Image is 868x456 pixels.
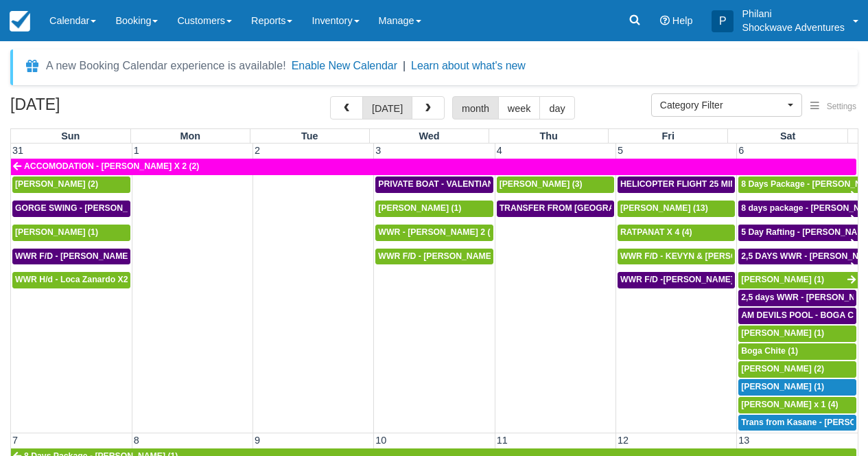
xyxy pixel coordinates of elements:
[132,145,141,156] span: 1
[539,96,574,119] button: day
[618,201,735,217] a: [PERSON_NAME] (13)
[620,227,692,237] span: RATPANAT X 4 (4)
[452,96,499,119] button: month
[378,203,461,213] span: [PERSON_NAME] (1)
[500,203,829,213] span: TRANSFER FROM [GEOGRAPHIC_DATA] TO VIC FALLS - [PERSON_NAME] X 1 (1)
[10,11,30,32] img: checkfront-main-nav-mini-logo.png
[180,130,200,141] span: Mon
[618,176,735,193] a: HELICOPTER FLIGHT 25 MINS- [PERSON_NAME] X1 (1)
[12,272,130,288] a: WWR H/d - Loca Zanardo X2 (2)
[742,21,845,34] p: Shockwave Adventures
[253,435,261,446] span: 9
[495,435,509,446] span: 11
[11,145,25,156] span: 31
[620,179,843,189] span: HELICOPTER FLIGHT 25 MINS- [PERSON_NAME] X1 (1)
[741,275,824,284] span: [PERSON_NAME] (1)
[497,201,614,217] a: TRANSFER FROM [GEOGRAPHIC_DATA] TO VIC FALLS - [PERSON_NAME] X 1 (1)
[539,130,557,141] span: Thu
[620,203,708,213] span: [PERSON_NAME] (13)
[411,60,526,71] a: Learn about what's new
[741,328,824,338] span: [PERSON_NAME] (1)
[24,161,199,171] span: ACCOMODATION - [PERSON_NAME] X 2 (2)
[741,346,798,356] span: Boga Chite (1)
[362,96,412,119] button: [DATE]
[618,225,735,241] a: RATPANAT X 4 (4)
[495,145,504,156] span: 4
[12,249,130,265] a: WWR F/D - [PERSON_NAME] X 1 (1)
[618,249,735,265] a: WWR F/D - KEVYN & [PERSON_NAME] 2 (2)
[12,225,130,241] a: [PERSON_NAME] (1)
[737,435,751,446] span: 13
[620,251,795,261] span: WWR F/D - KEVYN & [PERSON_NAME] 2 (2)
[292,59,397,73] button: Enable New Calendar
[378,227,497,237] span: WWR - [PERSON_NAME] 2 (2)
[738,272,858,288] a: [PERSON_NAME] (1)
[827,102,856,111] span: Settings
[374,145,382,156] span: 3
[15,251,159,261] span: WWR F/D - [PERSON_NAME] X 1 (1)
[738,308,856,324] a: AM DEVILS POOL - BOGA CHITE X 1 (1)
[802,97,865,117] button: Settings
[651,93,802,117] button: Category Filter
[46,58,286,74] div: A new Booking Calendar experience is available!
[738,176,858,193] a: 8 Days Package - [PERSON_NAME] (1)
[662,130,675,141] span: Fri
[253,145,261,156] span: 2
[12,201,130,217] a: GORGE SWING - [PERSON_NAME] X 2 (2)
[375,225,493,241] a: WWR - [PERSON_NAME] 2 (2)
[11,435,19,446] span: 7
[741,364,824,374] span: [PERSON_NAME] (2)
[15,275,141,284] span: WWR H/d - Loca Zanardo X2 (2)
[618,272,735,288] a: WWR F/D -[PERSON_NAME] X 15 (15)
[738,249,858,265] a: 2,5 DAYS WWR - [PERSON_NAME] X1 (1)
[660,16,670,25] i: Help
[738,343,856,360] a: Boga Chite (1)
[10,96,184,122] h2: [DATE]
[403,60,406,71] span: |
[61,130,80,141] span: Sun
[672,15,693,26] span: Help
[660,98,784,112] span: Category Filter
[738,225,858,241] a: 5 Day Rafting - [PERSON_NAME] X1 (1)
[419,130,439,141] span: Wed
[738,326,856,342] a: [PERSON_NAME] (1)
[132,435,141,446] span: 8
[497,176,614,193] a: [PERSON_NAME] (3)
[738,397,856,413] a: [PERSON_NAME] x 1 (4)
[616,435,630,446] span: 12
[738,290,856,306] a: 2,5 days WWR - [PERSON_NAME] X2 (2)
[378,179,594,189] span: PRIVATE BOAT - VALENTIAN [PERSON_NAME] X 4 (4)
[375,249,493,265] a: WWR F/D - [PERSON_NAME] x3 (3)
[374,435,388,446] span: 10
[11,159,856,175] a: ACCOMODATION - [PERSON_NAME] X 2 (2)
[498,96,541,119] button: week
[375,176,493,193] a: PRIVATE BOAT - VALENTIAN [PERSON_NAME] X 4 (4)
[620,275,771,284] span: WWR F/D -[PERSON_NAME] X 15 (15)
[15,179,98,189] span: [PERSON_NAME] (2)
[742,7,845,21] p: Philani
[738,415,856,431] a: Trans from Kasane - [PERSON_NAME] X4 (4)
[741,382,824,391] span: [PERSON_NAME] (1)
[712,10,734,32] div: P
[500,179,583,189] span: [PERSON_NAME] (3)
[375,201,493,217] a: [PERSON_NAME] (1)
[12,176,130,193] a: [PERSON_NAME] (2)
[738,201,858,217] a: 8 days package - [PERSON_NAME] X1 (1)
[780,130,795,141] span: Sat
[378,251,518,261] span: WWR F/D - [PERSON_NAME] x3 (3)
[15,203,183,213] span: GORGE SWING - [PERSON_NAME] X 2 (2)
[738,361,856,378] a: [PERSON_NAME] (2)
[15,227,98,237] span: [PERSON_NAME] (1)
[301,130,318,141] span: Tue
[738,379,856,396] a: [PERSON_NAME] (1)
[741,400,838,409] span: [PERSON_NAME] x 1 (4)
[737,145,745,156] span: 6
[616,145,624,156] span: 5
